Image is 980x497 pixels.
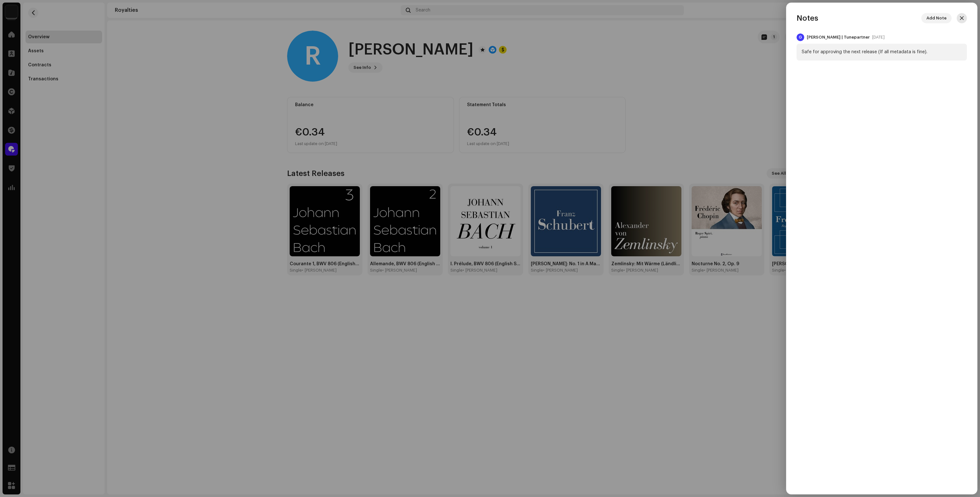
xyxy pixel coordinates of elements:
[921,13,952,23] button: Add Note
[807,35,870,40] div: [PERSON_NAME] | Tunepartner
[872,35,885,40] div: [DATE]
[802,49,962,55] div: Safe for approving the next release (If all metadata is fine).
[797,33,804,41] div: G
[926,12,947,25] span: Add Note
[797,13,818,23] h3: Notes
